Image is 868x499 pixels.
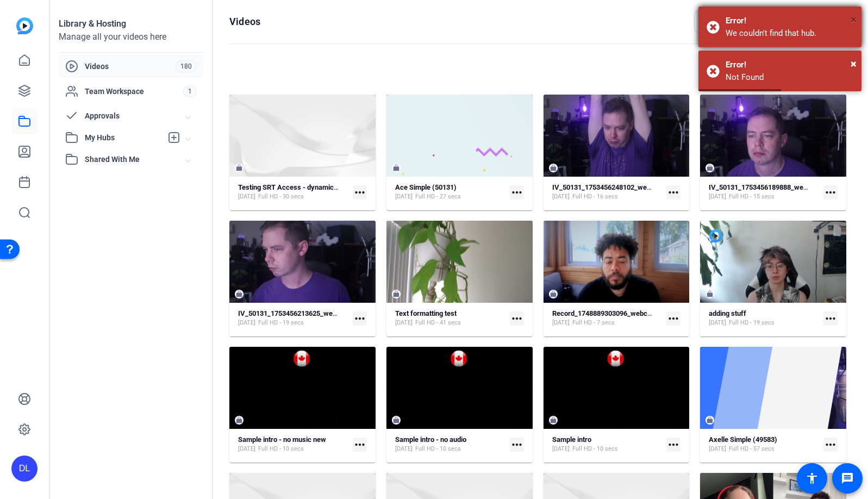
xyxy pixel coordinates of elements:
mat-icon: more_horiz [666,438,680,452]
h1: Videos [229,15,260,28]
strong: Text formatting test [395,309,457,317]
a: Record_1748889303096_webcam[DATE]Full HD - 7 secs [552,309,663,327]
img: blue-gradient.svg [16,17,33,34]
mat-expansion-panel-header: Shared With Me [59,148,203,170]
strong: Sample intro - no audio [395,435,466,444]
span: Full HD - 41 secs [415,319,461,327]
span: [DATE] [709,445,726,453]
a: Axelle Simple (49583)[DATE]Full HD - 57 secs [709,435,819,453]
strong: Ace Simple (50131) [395,183,457,191]
mat-icon: more_horiz [666,185,680,199]
span: Approvals [85,110,186,122]
strong: Testing SRT Access - dynamic captions [238,183,362,191]
span: [DATE] [395,192,413,201]
span: [DATE] [552,192,570,201]
strong: IV_50131_1753456213625_webcam [238,309,350,317]
span: My Hubs [85,132,162,144]
span: Shared With Me [85,154,186,165]
div: DL [11,456,38,482]
a: IV_50131_1753456248102_webcam[DATE]Full HD - 16 secs [552,183,663,201]
a: Text formatting test[DATE]Full HD - 41 secs [395,309,505,327]
mat-icon: more_horiz [510,438,524,452]
button: Close [851,11,857,28]
div: We couldn't find that hub. [726,27,853,40]
span: × [851,57,857,70]
strong: Sample intro - no music new [238,435,326,444]
div: Manage all your videos here [59,30,203,43]
span: [DATE] [552,319,570,327]
a: adding stuff[DATE]Full HD - 19 secs [709,309,819,327]
span: Full HD - 7 secs [572,319,615,327]
mat-icon: message [841,472,854,485]
span: [DATE] [552,445,570,453]
mat-icon: more_horiz [353,185,367,199]
mat-icon: more_horiz [353,311,367,326]
span: [DATE] [238,445,255,453]
a: Sample intro - no audio[DATE]Full HD - 10 secs [395,435,505,453]
button: Close [851,55,857,72]
mat-expansion-panel-header: My Hubs [59,127,203,148]
strong: Axelle Simple (49583) [709,435,777,444]
a: Sample intro[DATE]Full HD - 10 secs [552,435,663,453]
mat-icon: more_horiz [823,311,838,326]
a: Testing SRT Access - dynamic captions[DATE]Full HD - 30 secs [238,183,348,201]
strong: adding stuff [709,309,746,317]
mat-expansion-panel-header: Approvals [59,105,203,127]
span: Full HD - 19 secs [729,319,775,327]
span: Full HD - 10 secs [415,445,461,453]
span: Videos [85,61,176,72]
span: Full HD - 10 secs [258,445,304,453]
strong: IV_50131_1753456248102_webcam [552,183,664,191]
mat-icon: accessibility [805,472,819,485]
mat-icon: more_horiz [823,438,838,452]
div: Error! [726,15,853,27]
span: Full HD - 15 secs [729,192,775,201]
a: Ace Simple (50131)[DATE]Full HD - 27 secs [395,183,505,201]
mat-icon: more_horiz [510,311,524,326]
span: 180 [176,60,197,72]
strong: Record_1748889303096_webcam [552,309,657,317]
span: Full HD - 57 secs [729,445,775,453]
span: 1 [183,85,197,97]
span: × [851,13,857,26]
a: Sample intro - no music new[DATE]Full HD - 10 secs [238,435,348,453]
span: [DATE] [709,192,726,201]
strong: Sample intro [552,435,591,444]
span: [DATE] [238,319,255,327]
mat-icon: more_horiz [510,185,524,199]
span: [DATE] [709,319,726,327]
span: Full HD - 30 secs [258,192,304,201]
span: Full HD - 27 secs [415,192,461,201]
div: Not Found [726,71,853,84]
span: Full HD - 19 secs [258,319,304,327]
span: [DATE] [395,319,413,327]
span: Full HD - 10 secs [572,445,618,453]
mat-icon: more_horiz [823,185,838,199]
span: [DATE] [395,445,413,453]
div: Error! [726,59,853,71]
mat-icon: more_horiz [666,311,680,326]
a: IV_50131_1753456213625_webcam[DATE]Full HD - 19 secs [238,309,348,327]
strong: IV_50131_1753456189888_webcam [709,183,821,191]
span: Team Workspace [85,86,183,97]
span: [DATE] [238,192,255,201]
mat-icon: more_horiz [353,438,367,452]
span: Full HD - 16 secs [572,192,618,201]
div: Library & Hosting [59,17,203,30]
a: IV_50131_1753456189888_webcam[DATE]Full HD - 15 secs [709,183,819,201]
